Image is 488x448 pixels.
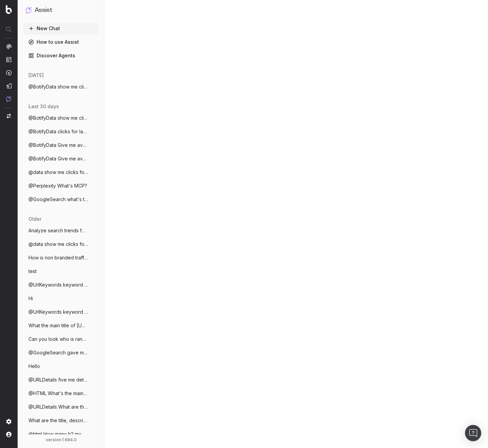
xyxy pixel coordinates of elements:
img: Botify logo [6,5,12,14]
img: My account [6,432,12,437]
a: Discover Agents [23,50,99,61]
img: Setting [6,419,12,424]
span: What are the title, description, canonic [28,417,88,424]
button: @BotifyData Give me avg links per pagety [23,140,99,151]
button: Can you look who is ranking on Google fo [23,334,99,345]
img: Intelligence [6,57,12,62]
span: Hi [28,295,33,302]
span: last 30 days [28,103,59,110]
span: @BotifyData show me clicks and CTR data [28,115,88,121]
button: Hi [23,293,99,304]
img: Analytics [6,44,12,49]
button: @data show me clicks for last 7 days [23,239,99,250]
button: @UrlKeywords keyword for clothes for htt [23,279,99,290]
button: @BotifyData show me clicks and CTR data [23,113,99,123]
div: Open Intercom Messenger [465,425,481,441]
button: What the main title of [URL] [23,320,99,331]
span: @URLDetails What are the title, descript [28,404,88,410]
img: Assist [6,96,12,102]
button: @html How many h2 my homepage have? [23,429,99,440]
button: @BotifyData Give me avg links per pagety [23,153,99,164]
span: @html How many h2 my homepage have? [28,431,88,437]
img: Studio [6,83,12,89]
span: @UrlKeywords keyword for clothes for htt [28,309,88,315]
img: Assist [26,7,32,13]
span: @GoogleSearch what's the answer to the l [28,196,88,203]
button: Analyze search trends for: MCP [23,225,99,236]
span: @UrlKeywords keyword for clothes for htt [28,281,88,288]
span: Hello [28,363,40,370]
button: How is non branded traffic trending YoY [23,252,99,263]
span: @Perplexity What's MCP? [28,182,87,189]
span: [DATE] [28,72,44,79]
button: New Chat [23,23,99,34]
button: Assist [26,5,96,15]
img: Switch project [7,114,11,118]
button: @BotifyData clicks for last 7 days [23,126,99,137]
button: What are the title, description, canonic [23,415,99,426]
span: What the main title of [URL] [28,322,88,329]
span: older [28,216,41,222]
button: @URLDetails What are the title, descript [23,402,99,412]
span: @HTML What's the main color in [URL] [28,390,88,397]
span: @BotifyData clicks for last 7 days [28,128,88,135]
button: @data show me clicks for last 7 days [23,167,99,178]
button: @URLDetails five me details for my homep [23,374,99,385]
h1: Assist [35,5,52,15]
span: test [28,268,37,275]
span: @BotifyData show me clicks per url [28,83,88,90]
span: @data show me clicks for last 7 days [28,241,88,248]
span: Can you look who is ranking on Google fo [28,336,88,343]
span: @data show me clicks for last 7 days [28,169,88,176]
button: @GoogleSearch gave me result for men clo [23,347,99,358]
div: version: 1.684.0 [26,437,96,443]
button: @UrlKeywords keyword for clothes for htt [23,307,99,317]
button: test [23,266,99,277]
button: Hello [23,361,99,372]
button: @HTML What's the main color in [URL] [23,388,99,399]
span: @GoogleSearch gave me result for men clo [28,349,88,356]
span: @BotifyData Give me avg links per pagety [28,142,88,149]
button: @Perplexity What's MCP? [23,180,99,191]
span: @BotifyData Give me avg links per pagety [28,155,88,162]
button: @GoogleSearch what's the answer to the l [23,194,99,205]
a: How to use Assist [23,37,99,47]
span: How is non branded traffic trending YoY [28,254,88,261]
span: Analyze search trends for: MCP [28,227,88,234]
button: @BotifyData show me clicks per url [23,81,99,92]
img: Activation [6,70,12,76]
span: @URLDetails five me details for my homep [28,376,88,383]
